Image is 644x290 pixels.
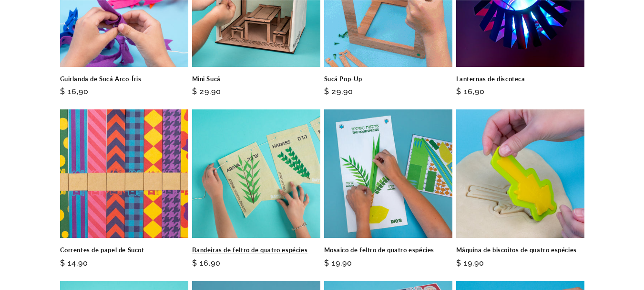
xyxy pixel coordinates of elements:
[456,75,584,83] a: Lanternas de discoteca
[60,246,188,254] a: Correntes de papel de Sucot
[60,75,188,83] a: Guirlanda de Sucá Arco-Íris
[192,246,320,254] a: Bandeiras de feltro de quatro espécies
[456,246,584,254] a: Máquina de biscoitos de quatro espécies
[192,75,320,83] a: Mini Sucá
[324,246,452,254] a: Mosaico de feltro de quatro espécies
[324,75,452,83] a: Sucá Pop-Up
